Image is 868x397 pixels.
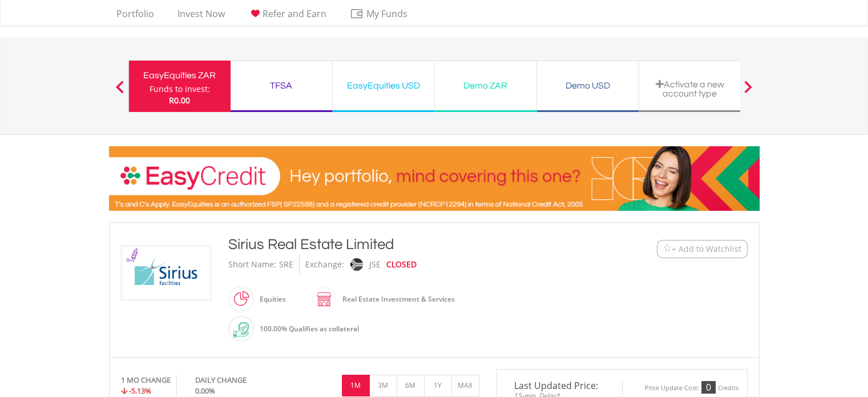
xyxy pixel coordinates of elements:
button: 1M [342,375,370,396]
div: Short Name: [228,255,276,274]
div: EasyEquities ZAR [136,67,224,83]
button: 3M [369,375,397,396]
div: Activate a new account type [646,79,734,98]
img: Watchlist [663,244,672,253]
img: EQU.ZA.SRE.png [123,246,209,300]
a: Portfolio [112,8,159,26]
div: EasyEquities USD [340,78,427,94]
button: 6M [397,375,425,396]
span: 100.00% Qualifies as collateral [260,324,359,334]
span: -5.13% [129,386,151,396]
div: TFSA [237,78,325,94]
span: + Add to Watchlist [672,243,741,255]
span: R0.00 [169,95,190,106]
div: SRE [279,255,293,274]
span: Last Updated Price: [506,381,613,390]
button: MAX [451,375,479,396]
div: Demo ZAR [442,78,530,94]
button: 1Y [424,375,452,396]
div: Sirius Real Estate Limited [228,234,587,255]
div: DAILY CHANGE [195,375,285,386]
div: Exchange: [305,255,344,274]
div: 1 MO CHANGE [121,375,171,386]
img: collateral-qualifying-green.svg [233,322,249,338]
a: Refer and Earn [244,8,331,26]
div: JSE [369,255,381,274]
div: Credits [718,384,738,392]
div: Equities [254,286,286,313]
span: 0.00% [195,386,215,396]
span: Refer and Earn [263,7,326,20]
img: EasyCredit Promotion Banner [109,146,760,211]
img: jse.png [350,258,362,271]
div: CLOSED [386,255,417,274]
button: Watchlist + Add to Watchlist [657,240,748,258]
div: 0 [701,381,716,394]
div: Price Update Cost: [645,384,699,392]
a: Invest Now [173,8,229,26]
span: My Funds [350,6,425,21]
div: Demo USD [544,78,632,94]
div: Real Estate Investment & Services [337,286,455,313]
div: Funds to invest: [150,83,210,95]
